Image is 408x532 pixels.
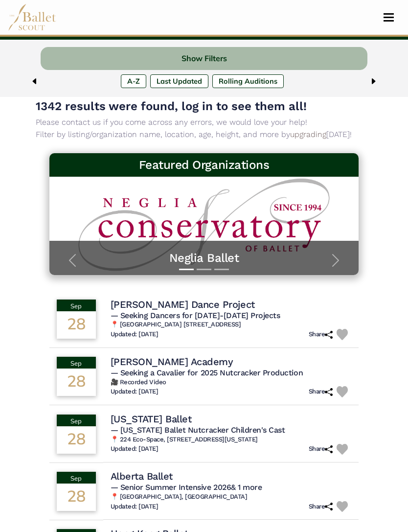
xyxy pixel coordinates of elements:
h6: 🎥 Recorded Video [111,378,352,387]
div: Sep [57,472,96,484]
h3: Featured Organizations [57,157,351,173]
h4: Alberta Ballet [111,470,173,483]
div: Sep [57,357,96,369]
h6: Updated: [DATE] [111,330,159,339]
div: Sep [57,415,96,426]
h6: 📍 [GEOGRAPHIC_DATA], [GEOGRAPHIC_DATA] [111,493,352,501]
h4: [PERSON_NAME] Academy [111,355,233,368]
h6: Updated: [DATE] [111,445,159,453]
h4: [PERSON_NAME] Dance Project [111,298,255,311]
a: Neglia Ballet [59,251,349,266]
p: Please contact us if you come across any errors, we would love your help! [36,116,372,129]
div: 28 [57,369,96,396]
button: Slide 1 [179,264,194,275]
button: Slide 2 [197,264,211,275]
label: Rolling Auditions [212,74,284,88]
label: Last Updated [150,74,208,88]
button: Slide 3 [214,264,229,275]
label: A-Z [121,74,146,88]
div: 28 [57,311,96,339]
span: — Seeking Dancers for [DATE]-[DATE] Projects [111,311,280,320]
button: Show Filters [41,47,367,70]
span: — [US_STATE] Ballet Nutcracker Children's Cast [111,425,285,435]
span: — Senior Summer Intensive 2026 [111,483,262,492]
h4: [US_STATE] Ballet [111,413,192,425]
div: Sep [57,300,96,311]
div: 28 [57,426,96,454]
h6: 📍 [GEOGRAPHIC_DATA] [STREET_ADDRESS] [111,321,352,329]
a: upgrading [290,130,326,139]
h6: Share [309,503,333,511]
h6: Share [309,445,333,453]
a: & 1 more [231,483,262,492]
p: Filter by listing/organization name, location, age, height, and more by [DATE]! [36,128,372,141]
span: — Seeking a Cavalier for 2025 Nutcracker Production [111,368,303,377]
h6: Updated: [DATE] [111,388,159,396]
div: 28 [57,484,96,511]
h6: 📍 224 Eco-Space, [STREET_ADDRESS][US_STATE] [111,436,352,444]
h6: Updated: [DATE] [111,503,159,511]
h6: Share [309,330,333,339]
h6: Share [309,388,333,396]
button: Toggle navigation [377,13,400,22]
span: 1342 results were found, log in to see them all! [36,99,307,113]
